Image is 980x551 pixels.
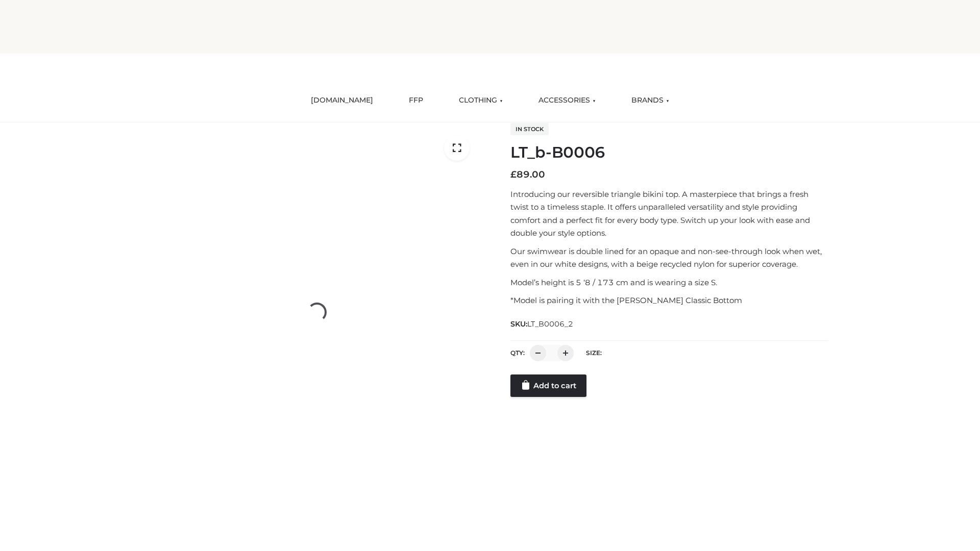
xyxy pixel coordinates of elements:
a: FFP [401,89,431,112]
p: Our swimwear is double lined for an opaque and non-see-through look when wet, even in our white d... [510,245,828,271]
span: LT_B0006_2 [527,319,573,329]
label: Size: [586,349,602,357]
a: ACCESSORIES [531,89,603,112]
p: Model’s height is 5 ‘8 / 173 cm and is wearing a size S. [510,276,828,289]
span: £ [510,169,517,180]
a: Add to cart [510,374,586,397]
a: [DOMAIN_NAME] [303,89,381,112]
a: CLOTHING [451,89,510,112]
label: QTY: [510,349,525,357]
span: SKU: [510,318,574,330]
bdi: 89.00 [510,169,545,180]
p: Introducing our reversible triangle bikini top. A masterpiece that brings a fresh twist to a time... [510,188,828,240]
a: BRANDS [624,89,677,112]
h1: LT_b-B0006 [510,143,828,162]
span: In stock [510,123,549,135]
p: *Model is pairing it with the [PERSON_NAME] Classic Bottom [510,294,828,307]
